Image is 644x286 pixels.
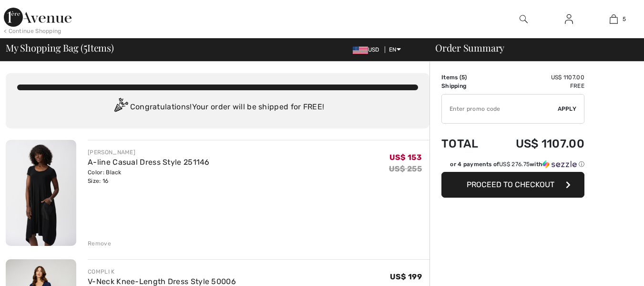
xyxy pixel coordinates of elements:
[450,160,584,169] div: or 4 payments of with
[88,239,111,248] div: Remove
[557,13,581,25] a: Sign In
[88,148,210,157] div: [PERSON_NAME]
[491,73,584,82] td: US$ 1107.00
[441,82,491,90] td: Shipping
[4,27,61,35] div: < Continue Shopping
[111,98,130,117] img: Congratulation2.svg
[17,98,418,117] div: Congratulations! Your order will be shipped for FREE!
[491,127,584,160] td: US$ 1107.00
[565,13,573,25] img: My Info
[542,160,577,169] img: Sezzle
[6,140,76,246] img: A-line Casual Dress Style 251146
[88,277,236,286] a: V-Neck Knee-Length Dress Style 50006
[353,46,368,54] img: US Dollar
[389,153,422,162] span: US$ 153
[461,74,465,81] span: 5
[441,160,584,172] div: or 4 payments ofUS$ 276.75withSezzle Click to learn more about Sezzle
[390,272,422,281] span: US$ 199
[441,73,491,82] td: Items ( )
[389,46,401,53] span: EN
[441,172,584,198] button: Proceed to Checkout
[558,105,577,113] span: Apply
[83,41,87,53] span: 5
[88,158,210,167] a: A-line Casual Dress Style 251146
[88,267,236,276] div: COMPLI K
[6,43,114,53] span: My Shopping Bag ( Items)
[442,95,558,123] input: Promo code
[610,13,618,25] img: My Bag
[424,43,638,53] div: Order Summary
[353,46,383,53] span: USD
[389,164,422,173] s: US$ 255
[592,13,636,25] a: 5
[441,127,491,160] td: Total
[467,180,554,189] span: Proceed to Checkout
[520,13,528,25] img: search the website
[623,15,626,23] span: 5
[499,161,530,168] span: US$ 276.75
[491,82,584,90] td: Free
[4,8,72,27] img: 1ère Avenue
[88,168,210,185] div: Color: Black Size: 16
